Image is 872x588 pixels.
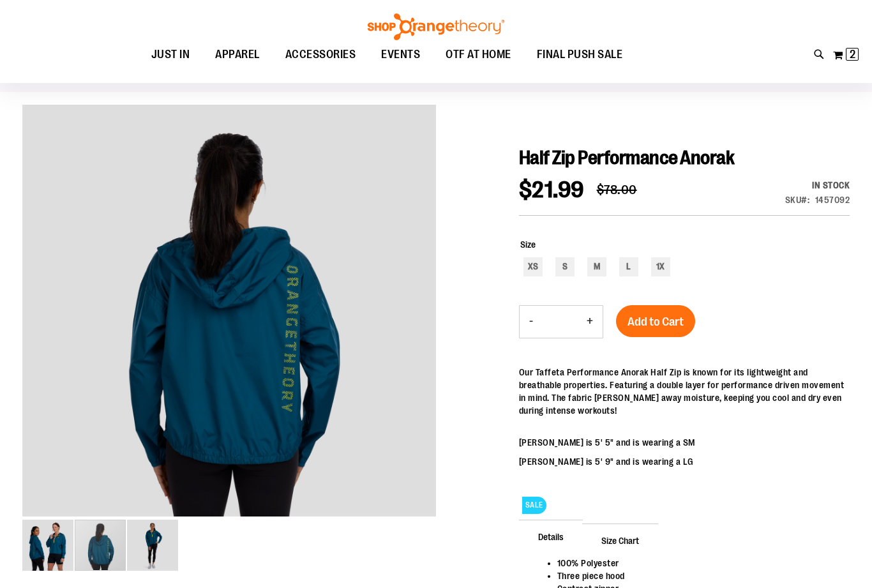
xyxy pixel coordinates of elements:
[850,48,855,61] span: 2
[446,40,511,69] span: OTF AT HOME
[22,520,73,571] img: Main Image of 1457092
[597,183,637,197] span: $78.00
[815,193,850,206] div: 1457092
[520,239,536,250] span: Size
[215,40,260,69] span: APPAREL
[75,518,127,572] div: image 2 of 3
[522,497,546,514] span: SALE
[273,40,369,70] a: ACCESSORIES
[523,257,543,276] div: XS
[651,257,670,276] div: 1X
[127,518,178,572] div: image 3 of 3
[151,40,190,69] span: JUST IN
[537,40,623,69] span: FINAL PUSH SALE
[557,557,837,569] li: 100% Polyester
[139,40,203,70] a: JUST IN
[368,40,433,70] a: EVENTS
[519,147,735,169] span: Half Zip Performance Anorak
[285,40,356,69] span: ACCESSORIES
[785,195,810,205] strong: SKU
[616,305,695,337] button: Add to Cart
[555,257,575,276] div: S
[520,306,543,338] button: Decrease product quantity
[628,315,684,329] span: Add to Cart
[366,13,506,40] img: Shop Orangetheory
[519,520,583,553] span: Details
[202,40,273,70] a: APPAREL
[785,179,850,192] div: Availability
[519,436,850,449] p: [PERSON_NAME] is 5' 5" and is wearing a SM
[785,179,850,192] div: In stock
[433,40,524,70] a: OTF AT HOME
[519,455,850,468] p: [PERSON_NAME] is 5' 9" and is wearing a LG
[587,257,606,276] div: M
[22,105,436,572] div: carousel
[519,177,584,203] span: $21.99
[22,103,436,516] img: Alt 1 Image of 1457092
[127,520,178,571] img: Alt 2 Image of 1457092
[543,306,577,337] input: Product quantity
[582,524,658,557] span: Size Chart
[519,366,850,417] p: Our Taffeta Performance Anorak Half Zip is known for its lightweight and breathable properties. F...
[619,257,638,276] div: L
[381,40,420,69] span: EVENTS
[524,40,636,69] a: FINAL PUSH SALE
[22,518,75,572] div: image 1 of 3
[557,569,837,582] li: Three piece hood
[577,306,603,338] button: Increase product quantity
